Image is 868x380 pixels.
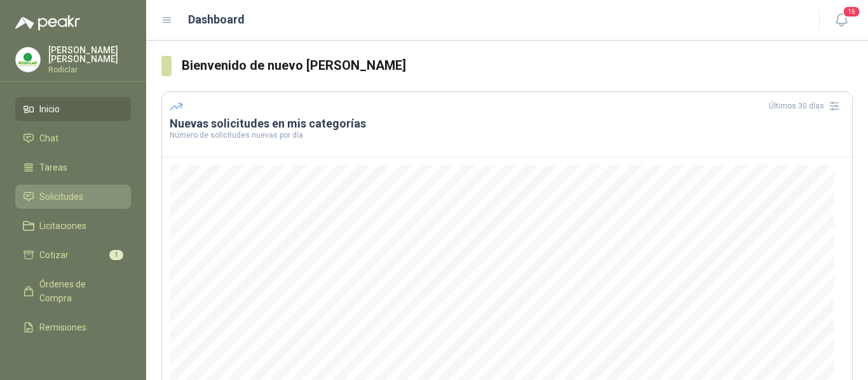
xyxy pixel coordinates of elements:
h3: Nuevas solicitudes en mis categorías [170,116,844,131]
p: [PERSON_NAME] [PERSON_NAME] [48,46,131,63]
span: 1 [109,250,123,260]
span: 15 [843,6,860,18]
span: Tareas [39,161,67,174]
a: Cotizar1 [15,243,131,267]
span: Cotizar [39,248,69,262]
button: 15 [830,9,853,32]
span: Licitaciones [39,219,86,233]
span: Solicitudes [39,190,83,204]
img: Logo peakr [15,15,80,30]
a: Licitaciones [15,214,131,238]
a: Solicitudes [15,185,131,209]
span: Órdenes de Compra [39,277,119,305]
span: Remisiones [39,320,86,334]
div: Últimos 30 días [769,96,844,116]
img: Company Logo [16,48,40,72]
a: Chat [15,126,131,150]
a: Configuración [15,344,131,369]
p: Rodiclar [48,66,131,74]
span: Chat [39,131,58,145]
h1: Dashboard [188,11,245,29]
h3: Bienvenido de nuevo [PERSON_NAME] [182,56,853,75]
a: Tareas [15,155,131,180]
span: Inicio [39,102,60,116]
a: Inicio [15,97,131,121]
a: Remisiones [15,315,131,339]
a: Órdenes de Compra [15,272,131,310]
p: Número de solicitudes nuevas por día [170,131,844,139]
